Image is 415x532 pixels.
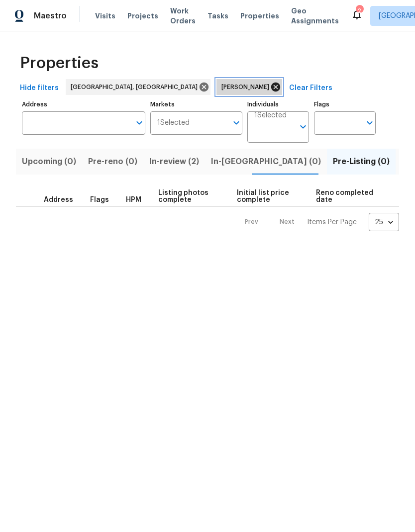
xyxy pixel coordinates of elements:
[289,82,332,94] span: Clear Filters
[158,189,220,203] span: Listing photos complete
[240,11,279,21] span: Properties
[333,155,390,169] span: Pre-Listing (0)
[71,82,202,92] span: [GEOGRAPHIC_DATA], [GEOGRAPHIC_DATA]
[22,155,76,169] span: Upcoming (0)
[157,119,190,127] span: 1 Selected
[247,101,309,107] label: Individuals
[149,155,199,169] span: In-review (2)
[20,58,99,68] span: Properties
[132,116,146,130] button: Open
[237,189,300,203] span: Initial list price complete
[314,101,376,107] label: Flags
[22,101,145,107] label: Address
[285,79,336,97] button: Clear Filters
[127,11,158,21] span: Projects
[170,6,196,26] span: Work Orders
[229,116,243,130] button: Open
[363,116,377,130] button: Open
[150,101,243,107] label: Markets
[16,79,63,97] button: Hide filters
[126,196,141,203] span: HPM
[95,11,115,21] span: Visits
[66,79,210,95] div: [GEOGRAPHIC_DATA], [GEOGRAPHIC_DATA]
[20,82,59,94] span: Hide filters
[221,82,273,92] span: [PERSON_NAME]
[211,155,321,169] span: In-[GEOGRAPHIC_DATA] (0)
[207,12,228,19] span: Tasks
[254,111,287,120] span: 1 Selected
[356,6,363,16] div: 2
[369,209,399,235] div: 25
[307,217,357,227] p: Items Per Page
[34,11,67,21] span: Maestro
[235,213,399,231] nav: Pagination Navigation
[291,6,339,26] span: Geo Assignments
[296,120,310,134] button: Open
[90,196,109,203] span: Flags
[88,155,137,169] span: Pre-reno (0)
[216,79,282,95] div: [PERSON_NAME]
[316,189,374,203] span: Reno completed date
[44,196,73,203] span: Address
